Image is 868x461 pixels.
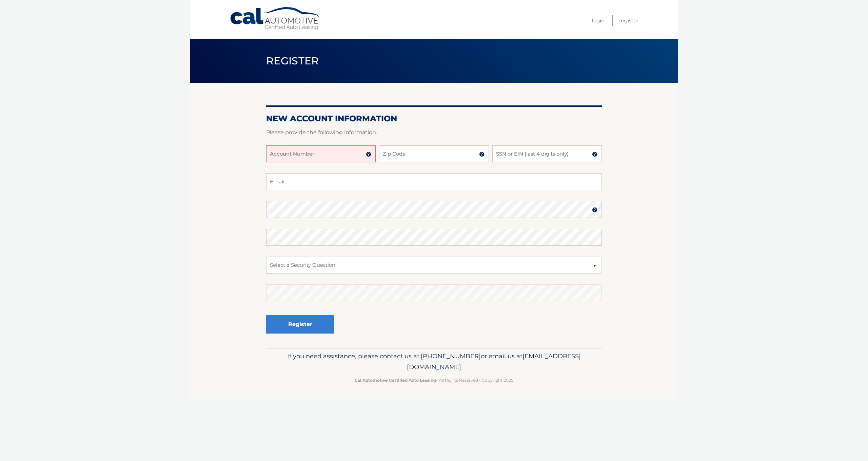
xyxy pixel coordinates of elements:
img: tooltip.svg [366,152,371,157]
h2: New Account Information [266,114,602,124]
img: tooltip.svg [592,207,597,213]
img: tooltip.svg [592,152,597,157]
input: SSN or EIN (last 4 digits only) [492,145,602,162]
input: Account Number [266,145,376,162]
span: [PHONE_NUMBER] [421,352,481,360]
strong: Cal Automotive Certified Auto Leasing [355,378,436,383]
input: Email [266,173,602,190]
p: - All Rights Reserved - Copyright 2025 [271,377,597,384]
a: Login [592,15,605,26]
a: Cal Automotive [230,7,321,31]
img: tooltip.svg [479,152,485,157]
input: Zip Code [379,145,489,162]
a: Register [619,15,638,26]
p: If you need assistance, please contact us at: or email us at [271,351,597,373]
span: Register [266,55,319,67]
span: [EMAIL_ADDRESS][DOMAIN_NAME] [407,352,581,371]
p: Please provide the following information. [266,128,602,137]
button: Register [266,315,334,334]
